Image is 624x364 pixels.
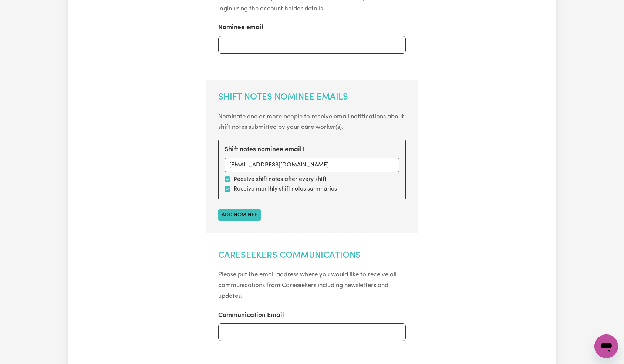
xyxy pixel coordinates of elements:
[594,334,618,358] iframe: Button to launch messaging window
[218,209,261,221] button: Add nominee
[218,311,284,320] label: Communication Email
[218,92,406,103] h2: Shift Notes Nominee Emails
[233,185,337,193] label: Receive monthly shift notes summaries
[225,145,304,155] label: Shift notes nominee email 1
[233,175,326,184] label: Receive shift notes after every shift
[218,272,397,299] small: Please put the email address where you would like to receive all communications from Careseekers ...
[218,250,406,261] h2: Careseekers Communications
[218,114,404,131] small: Nominate one or more people to receive email notifications about shift notes submitted by your ca...
[218,23,263,33] label: Nominee email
